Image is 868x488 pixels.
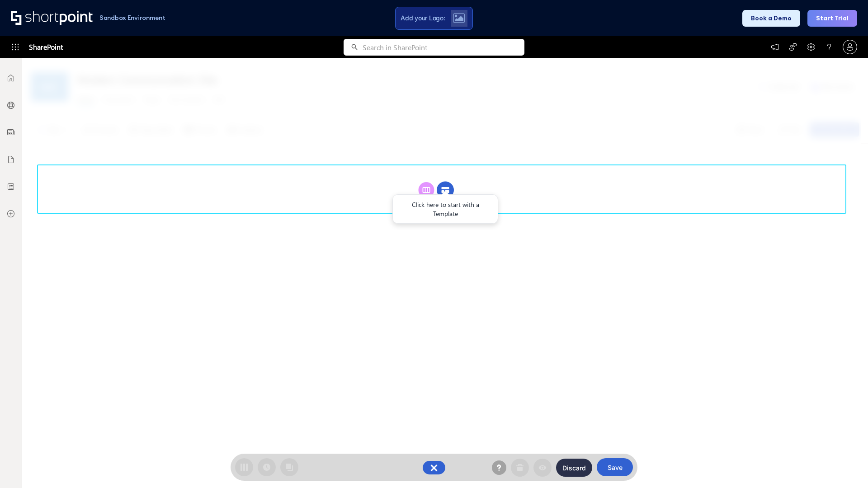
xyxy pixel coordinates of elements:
[597,458,633,476] button: Save
[556,459,592,477] button: Discard
[823,445,868,488] iframe: Chat Widget
[363,39,524,56] input: Search in SharePoint
[401,14,445,22] span: Add your Logo:
[99,15,165,20] h1: Sandbox Environment
[453,13,465,23] img: Upload logo
[742,10,800,27] button: Book a Demo
[29,36,63,58] span: SharePoint
[807,10,857,27] button: Start Trial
